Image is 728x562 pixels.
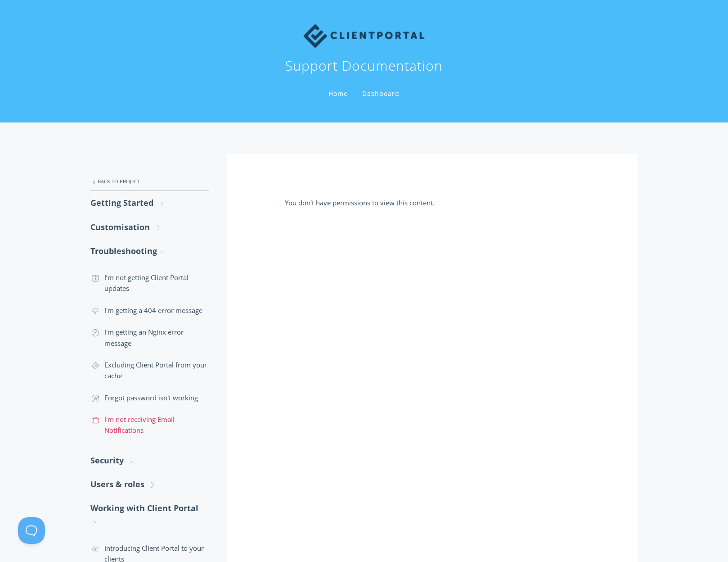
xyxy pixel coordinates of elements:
[90,496,209,534] a: Working with Client Portal
[285,57,443,75] h1: Support Documentation
[90,321,209,354] a: I'm getting an Nginx error message
[360,89,401,98] a: Dashboard
[90,191,209,215] a: Getting Started
[90,408,209,441] a: I'm not receiving Email Notifications
[90,172,209,191] a: Back to Project
[18,517,45,544] iframe: Toggle Customer Support
[90,472,209,496] a: Users & roles
[90,354,209,387] a: Excluding Client Portal from your cache
[90,239,209,263] a: Troubleshooting
[90,267,209,299] a: I’m not getting Client Portal updates
[327,89,350,98] a: Home
[90,387,209,408] a: Forgot password isn't working
[90,215,209,239] a: Customisation
[90,299,209,321] a: I'm getting a 404 error message
[90,449,209,472] a: Security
